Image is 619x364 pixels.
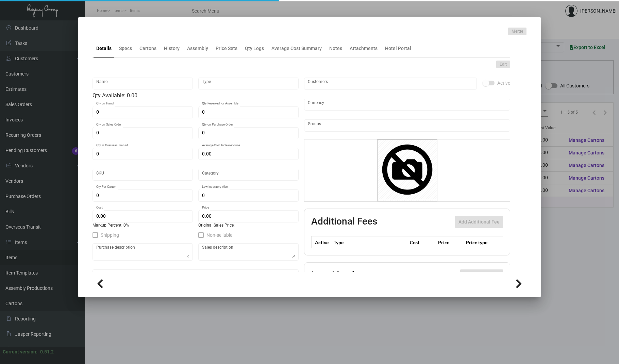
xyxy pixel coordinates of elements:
[460,269,503,282] button: Add item Vendor
[3,348,37,355] div: Current version:
[93,92,299,100] div: Qty Available: 0.00
[101,231,119,239] span: Shipping
[512,29,523,34] span: Merge
[164,45,180,52] div: History
[350,45,378,52] div: Attachments
[271,45,322,52] div: Average Cost Summary
[119,45,132,52] div: Specs
[96,45,112,52] div: Details
[245,45,264,52] div: Qty Logs
[385,45,411,52] div: Hotel Portal
[436,236,464,248] th: Price
[216,45,237,52] div: Price Sets
[206,231,232,239] span: Non-sellable
[311,269,368,282] h2: Item Vendors
[311,216,377,228] h2: Additional Fees
[500,62,507,67] span: Edit
[332,236,408,248] th: Type
[308,123,507,128] input: Add new..
[329,45,342,52] div: Notes
[408,236,436,248] th: Cost
[312,236,332,248] th: Active
[458,219,500,225] span: Add Additional Fee
[496,61,510,68] button: Edit
[508,28,526,35] button: Merge
[497,79,510,87] span: Active
[139,45,156,52] div: Cartons
[40,348,54,355] div: 0.51.2
[308,81,473,86] input: Add new..
[455,216,503,228] button: Add Additional Fee
[464,236,495,248] th: Price type
[187,45,208,52] div: Assembly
